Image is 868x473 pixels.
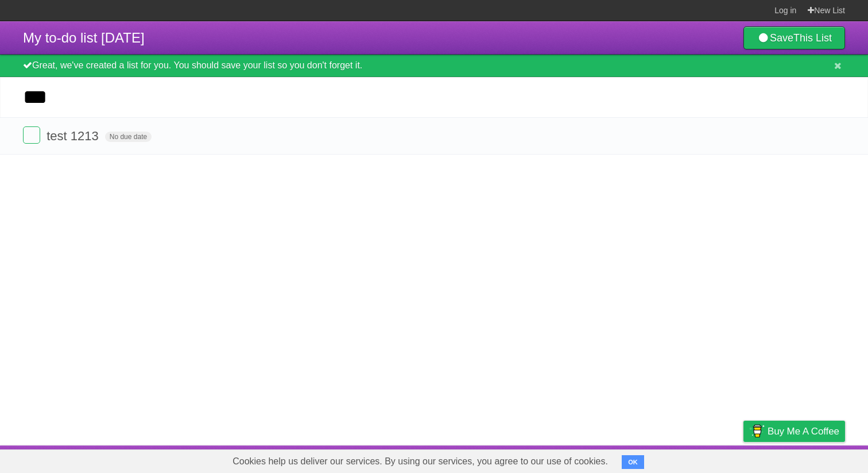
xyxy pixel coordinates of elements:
a: Privacy [728,448,758,470]
span: My to-do list [DATE] [23,30,145,45]
a: About [591,448,615,470]
span: test 1213 [46,129,102,143]
span: Cookies help us deliver our services. By using our services, you agree to our use of cookies. [221,450,619,473]
a: Buy me a coffee [743,421,845,442]
b: This List [793,32,832,44]
img: Buy me a coffee [749,421,765,441]
button: OK [622,455,644,469]
a: Terms [689,448,715,470]
a: Suggest a feature [773,448,845,470]
a: SaveThis List [743,26,845,49]
span: No due date [105,132,152,142]
span: Buy me a coffee [768,421,839,441]
label: Done [23,126,40,144]
a: Developers [629,448,675,470]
